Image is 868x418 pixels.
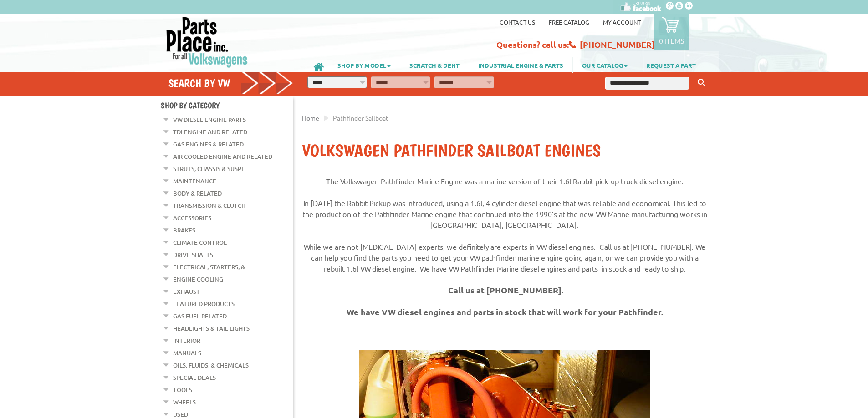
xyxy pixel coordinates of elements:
a: Interior [173,335,200,347]
h4: Shop By Category [161,101,293,110]
a: Wheels [173,396,196,408]
a: Free Catalog [549,18,589,26]
a: Transmission & Clutch [173,200,245,212]
a: OUR CATALOG [573,57,637,73]
a: Engine Cooling [173,273,223,285]
h1: Volkswagen Pathfinder Sailboat Engines [302,140,707,162]
h4: Search by VW [168,76,293,90]
a: REQUEST A PART [637,57,705,73]
a: Featured Products [173,298,235,310]
a: SHOP BY MODEL [328,57,400,73]
a: Oils, Fluids, & Chemicals [173,359,249,371]
a: SCRATCH & DENT [400,57,469,73]
a: Exhaust [173,286,200,297]
a: Drive Shafts [173,249,213,261]
a: Maintenance [173,175,216,187]
a: Electrical, Starters, &... [173,261,249,273]
a: Special Deals [173,372,216,383]
a: INDUSTRIAL ENGINE & PARTS [469,57,572,73]
span: The Volkswagen Pathfinder Marine Engine was a marine version of their 1.6l Rabbit pick-up truck d... [326,176,684,186]
a: 0 items [654,14,689,50]
strong: Call us at [PHONE_NUMBER]. [448,285,563,295]
a: VW Diesel Engine Parts [173,114,246,126]
strong: We have VW diesel engines and parts in stock that will work for your Pathfinder. [347,307,663,317]
a: Headlights & Tail Lights [173,322,250,334]
a: Home [302,114,319,122]
a: Air Cooled Engine and Related [173,151,272,162]
span: In [DATE] the Rabbit Pickup was introduced, using a 1.6l, 4 cylinder diesel engine that was relia... [302,198,707,229]
a: Climate Control [173,237,227,248]
a: Gas Fuel Related [173,310,227,322]
span: Pathfinder Sailboat [333,114,388,122]
a: Gas Engines & Related [173,138,244,150]
a: TDI Engine and Related [173,126,247,138]
a: Contact us [500,18,535,26]
span: While we are not [MEDICAL_DATA] experts, we definitely are experts in VW diesel engines. Call us ... [304,242,705,273]
p: 0 items [659,36,684,45]
a: Brakes [173,224,195,236]
a: Accessories [173,212,211,224]
img: Parts Place Inc! [165,16,249,68]
a: My Account [603,18,641,26]
a: Manuals [173,347,201,359]
a: Struts, Chassis & Suspe... [173,163,249,175]
a: Tools [173,384,192,396]
a: Body & Related [173,187,222,199]
button: Keyword Search [695,76,709,91]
